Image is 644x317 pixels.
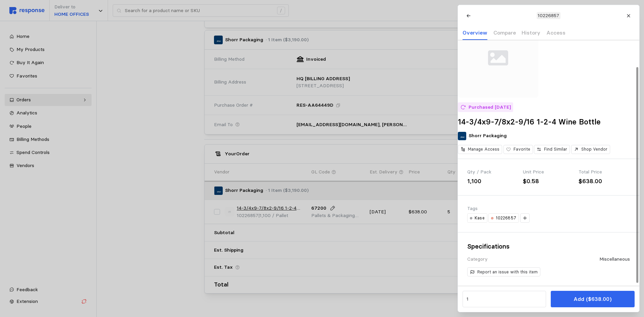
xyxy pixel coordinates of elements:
div: Qty / Pack [467,168,518,176]
div: Category [467,256,488,263]
button: Report an issue with this item [467,267,540,276]
p: History [522,29,540,37]
p: Favorite [513,146,530,152]
h2: 14-3/4x9-7/8x2-9/16 1-2-4 Wine Bottle [458,117,639,127]
h3: Specifications [467,242,630,251]
div: Total Price [579,168,630,176]
p: Shorr Packaging [469,132,507,140]
p: Add ($638.00) [574,295,611,303]
p: Find Similar [544,146,567,152]
p: Access [546,29,565,37]
p: Purchased [DATE] [468,104,511,111]
button: Shop Vendor [571,145,610,154]
p: 10226857 [538,12,559,19]
div: $638.00 [579,177,630,186]
button: Manage Access [458,145,502,154]
div: 1,100 [467,177,518,186]
img: svg%3e [458,17,538,98]
div: Tags [467,205,630,212]
p: Kase [475,215,485,221]
p: Manage Access [468,146,499,152]
button: Favorite [503,145,533,154]
p: Overview [463,29,487,37]
div: Miscellaneous [599,256,630,263]
button: Add ($638.00) [551,291,634,307]
p: Shop Vendor [581,146,607,152]
div: Unit Price [523,168,574,176]
p: 10226857 [496,215,516,221]
input: Qty [466,293,542,305]
p: Compare [493,29,516,37]
div: $0.58 [523,177,574,186]
button: Find Similar [534,145,570,154]
p: Report an issue with this item [477,269,538,275]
